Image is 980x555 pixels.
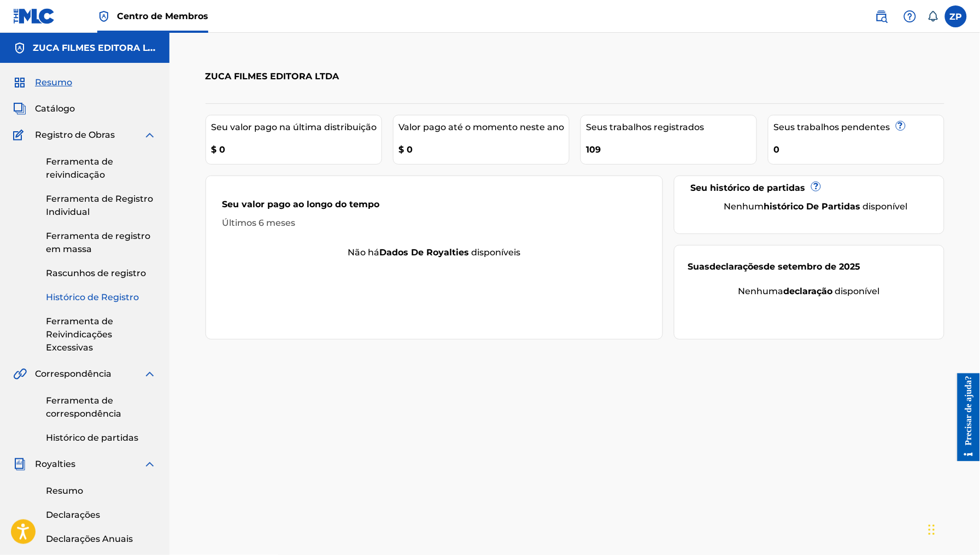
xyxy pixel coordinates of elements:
[143,128,156,142] img: expandir
[586,122,705,132] font: Seus trabalhos registrados
[143,367,156,381] img: expandir
[899,5,921,27] div: Ajuda
[46,231,150,254] font: Ferramenta de registro em massa
[945,5,967,27] div: Menu do usuário
[774,122,890,132] font: Seus trabalhos pendentes
[710,261,764,272] font: declarações
[46,510,100,520] font: Declarações
[13,76,72,89] a: ResumoResumo
[97,10,110,23] img: Principal detentor de direitos autorais
[46,486,83,496] font: Resumo
[46,484,156,498] a: Resumo
[928,11,938,22] div: Notificações
[46,509,156,522] a: Declarações
[46,316,113,353] font: Ferramenta de Reivindicações Excessivas
[688,261,710,272] font: Suas
[774,144,780,155] font: 0
[35,103,75,114] font: Catálogo
[13,128,27,142] img: Registro de Obras
[46,268,146,278] font: Rascunhos de registro
[399,122,565,132] font: Valor pago até o momento neste ano
[33,43,167,53] font: ZUCA FILMES EDITORA LTDA
[13,76,26,89] img: Resumo
[33,42,156,55] h5: ZUCA FILMES EDITORA LTDA
[691,183,806,193] font: Seu histórico de partidas
[46,155,156,182] a: Ferramenta de reivindicação
[898,120,903,131] font: ?
[35,369,112,379] font: Correspondência
[35,459,75,469] font: Royalties
[13,42,26,55] img: Contas
[13,102,75,115] a: CatálogoCatálogo
[46,156,113,180] font: Ferramenta de reivindicação
[117,11,208,21] font: Centro de Membros
[929,513,935,546] div: Arrastar
[46,230,156,256] a: Ferramenta de registro em massa
[13,458,26,471] img: Royalties
[764,201,861,212] font: histórico de partidas
[46,192,156,219] a: Ferramenta de Registro Individual
[222,218,296,228] font: Últimos 6 meses
[13,367,27,381] img: Correspondência
[925,503,980,555] iframe: Widget de bate-papo
[46,394,156,420] a: Ferramenta de correspondência
[835,286,880,296] font: disponível
[46,194,153,217] font: Ferramenta de Registro Individual
[738,286,784,296] font: Nenhuma
[399,144,413,155] font: $ 0
[46,533,156,546] a: Declarações Anuais
[379,247,469,258] font: dados de royalties
[784,286,833,296] font: declaração
[35,77,72,87] font: Resumo
[46,534,133,544] font: Declarações Anuais
[949,373,980,461] iframe: Centro de Recursos
[13,102,26,115] img: Catálogo
[13,8,55,24] img: Logotipo da MLC
[814,181,819,191] font: ?
[764,261,861,272] font: de setembro de 2025
[46,315,156,354] a: Ferramenta de Reivindicações Excessivas
[15,2,24,72] font: Precisar de ajuda?
[586,144,601,155] font: 109
[46,431,156,445] a: Histórico de partidas
[471,247,520,258] font: disponíveis
[212,122,377,132] font: Seu valor pago na última distribuição
[46,267,156,280] a: Rascunhos de registro
[206,71,339,81] font: ZUCA FILMES EDITORA LTDA
[35,130,115,140] font: Registro de Obras
[212,144,226,155] font: $ 0
[903,10,917,23] img: ajuda
[46,292,139,302] font: Histórico de Registro
[863,201,908,212] font: disponível
[871,5,893,27] a: Pesquisa pública
[46,291,156,304] a: Histórico de Registro
[46,395,121,419] font: Ferramenta de correspondência
[46,433,138,443] font: Histórico de partidas
[724,201,764,212] font: Nenhum
[875,10,888,23] img: procurar
[222,199,380,209] font: Seu valor pago ao longo do tempo
[348,247,379,258] font: Não há
[143,458,156,471] img: expandir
